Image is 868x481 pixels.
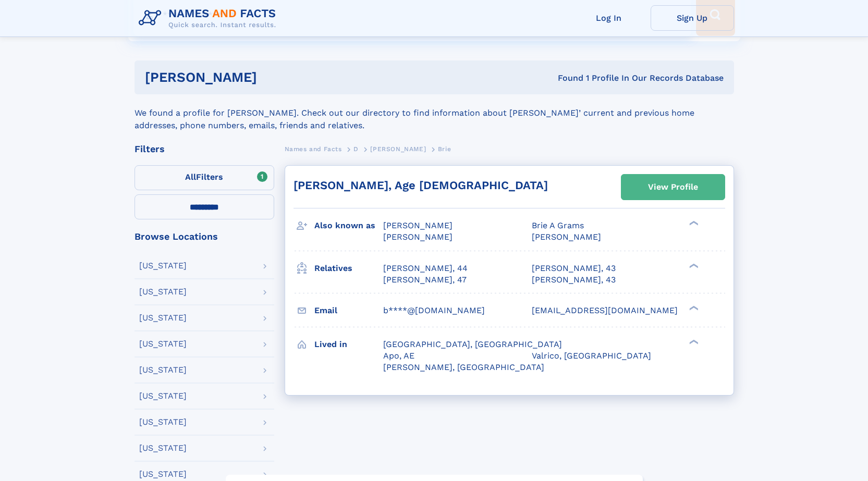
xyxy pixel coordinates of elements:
[145,71,408,84] h1: [PERSON_NAME]
[139,470,187,478] div: [US_STATE]
[383,220,453,230] span: [PERSON_NAME]
[314,260,383,277] h3: Relatives
[621,175,725,200] a: View Profile
[135,165,274,190] label: Filters
[314,302,383,319] h3: Email
[383,351,414,361] span: Apo, AE
[139,392,187,400] div: [US_STATE]
[185,172,196,182] span: All
[532,220,584,230] span: Brie A Grams
[438,145,451,153] span: Brie
[139,444,187,452] div: [US_STATE]
[648,175,698,199] div: View Profile
[135,4,285,32] img: Logo Names and Facts
[135,94,734,132] div: We found a profile for [PERSON_NAME]. Check out our directory to find information about [PERSON_N...
[532,263,616,274] a: [PERSON_NAME], 43
[285,142,342,155] a: Names and Facts
[532,305,678,315] span: [EMAIL_ADDRESS][DOMAIN_NAME]
[532,274,616,286] a: [PERSON_NAME], 43
[651,5,734,31] a: Sign Up
[383,263,468,274] a: [PERSON_NAME], 44
[353,145,359,153] span: D
[370,142,426,155] a: [PERSON_NAME]
[687,304,700,311] div: ❯
[353,142,359,155] a: D
[135,232,274,241] div: Browse Locations
[139,262,187,270] div: [US_STATE]
[687,262,700,269] div: ❯
[687,338,700,345] div: ❯
[139,288,187,296] div: [US_STATE]
[314,336,383,353] h3: Lived in
[532,351,651,361] span: Valrico, [GEOGRAPHIC_DATA]
[383,339,562,349] span: [GEOGRAPHIC_DATA], [GEOGRAPHIC_DATA]
[567,5,651,31] a: Log In
[383,362,544,372] span: [PERSON_NAME], [GEOGRAPHIC_DATA]
[383,274,467,286] a: [PERSON_NAME], 47
[383,232,453,242] span: [PERSON_NAME]
[407,72,724,84] div: Found 1 Profile In Our Records Database
[139,340,187,348] div: [US_STATE]
[532,232,601,242] span: [PERSON_NAME]
[370,145,426,153] span: [PERSON_NAME]
[294,179,548,192] a: [PERSON_NAME], Age [DEMOGRAPHIC_DATA]
[135,144,274,154] div: Filters
[687,220,700,227] div: ❯
[139,418,187,426] div: [US_STATE]
[139,366,187,374] div: [US_STATE]
[314,217,383,235] h3: Also known as
[139,314,187,322] div: [US_STATE]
